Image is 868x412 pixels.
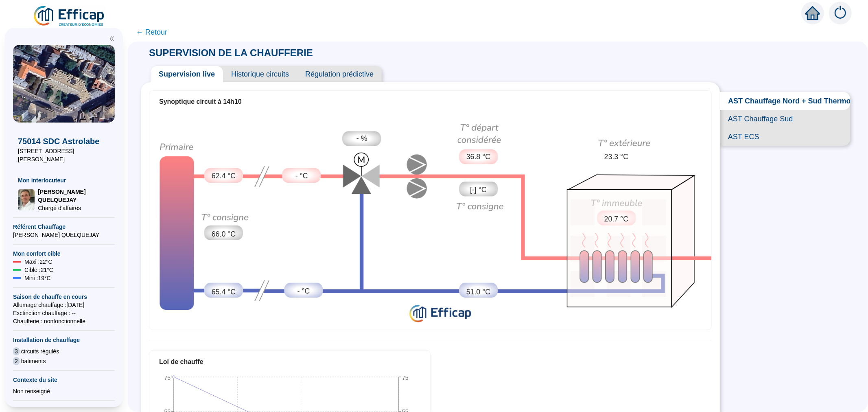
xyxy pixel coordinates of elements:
[33,5,106,28] img: efficap energie logo
[164,375,171,381] tspan: 75
[13,293,115,301] span: Saison de chauffe en cours
[13,317,115,325] span: Chaufferie : non fonctionnelle
[149,113,711,327] img: circuit-supervision.724c8d6b72cc0638e748.png
[24,274,51,282] span: Mini : 19 °C
[136,26,167,38] span: ← Retour
[604,151,628,162] span: 23.3 °C
[141,47,321,58] span: SUPERVISION DE LA CHAUFFERIE
[223,66,297,82] span: Historique circuits
[470,184,487,195] span: [-] °C
[13,347,20,355] span: 3
[13,387,115,395] div: Non renseigné
[151,66,223,82] span: Supervision live
[21,357,46,365] span: batiments
[720,110,850,128] span: AST Chauffage Sud
[212,287,236,298] span: 65.4 °C
[109,36,115,42] span: double-left
[18,147,110,163] span: [STREET_ADDRESS][PERSON_NAME]
[13,309,115,317] span: Exctinction chauffage : --
[13,250,115,258] span: Mon confort cible
[13,301,115,309] span: Allumage chauffage : [DATE]
[159,357,420,367] div: Loi de chauffe
[720,128,850,146] span: AST ECS
[159,97,702,107] div: Synoptique circuit à 14h10
[13,231,115,239] span: [PERSON_NAME] QUELQUEJAY
[297,66,382,82] span: Régulation prédictive
[38,204,110,212] span: Chargé d'affaires
[720,92,850,110] span: AST Chauffage Nord + Sud Thermostats
[24,258,52,266] span: Maxi : 22 °C
[13,336,115,344] span: Installation de chauffage
[18,189,35,210] img: Chargé d'affaires
[13,223,115,231] span: Référent Chauffage
[466,151,490,162] span: 36.8 °C
[212,171,236,182] span: 62.4 °C
[829,2,852,24] img: alerts
[38,188,110,204] span: [PERSON_NAME] QUELQUEJAY
[356,133,367,144] span: - %
[295,171,308,182] span: - °C
[805,6,820,20] span: home
[24,266,53,274] span: Cible : 21 °C
[402,375,409,381] tspan: 75
[13,376,115,384] span: Contexte du site
[466,287,490,298] span: 51.0 °C
[18,176,110,184] span: Mon interlocuteur
[297,286,310,297] span: - °C
[21,347,59,355] span: circuits régulés
[149,113,711,327] div: Synoptique
[18,136,110,147] span: 75014 SDC Astrolabe
[212,229,236,240] span: 66.0 °C
[13,357,20,365] span: 2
